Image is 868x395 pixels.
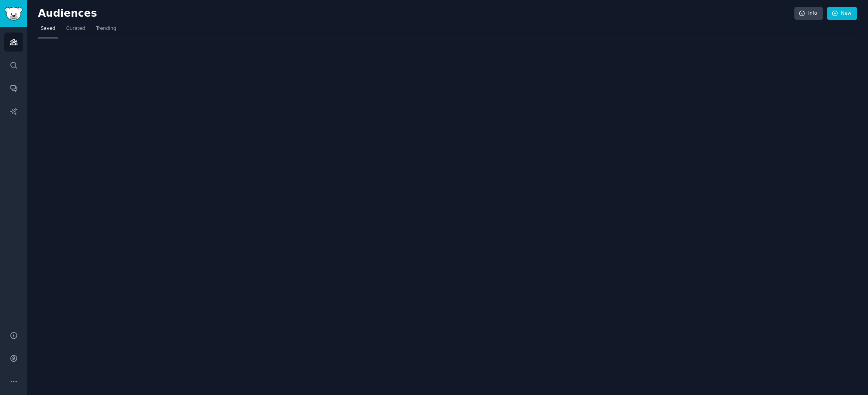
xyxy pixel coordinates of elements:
span: Trending [96,25,116,32]
a: Curated [64,22,88,38]
img: GummySearch logo [5,7,22,21]
h2: Audiences [38,7,794,20]
a: Saved [38,22,58,38]
span: Curated [66,25,85,32]
a: Info [794,7,823,20]
a: New [827,7,857,20]
span: Saved [41,25,55,32]
a: Trending [93,22,119,38]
